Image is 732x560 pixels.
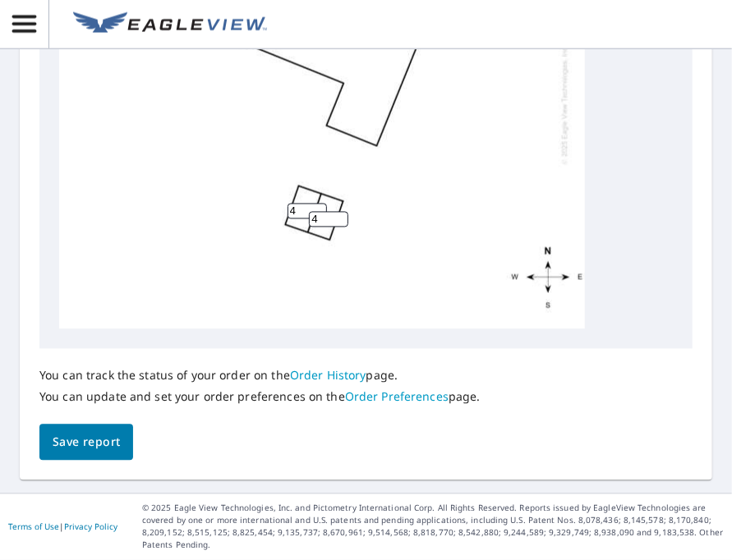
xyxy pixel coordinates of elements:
[142,503,724,552] p: © 2025 Eagle View Technologies, Inc. and Pictometry International Corp. All Rights Reserved. Repo...
[73,12,267,37] img: EV Logo
[345,389,449,405] a: Order Preferences
[39,369,481,383] p: You can track the status of your order on the page.
[53,433,120,453] span: Save report
[8,522,117,532] p: |
[8,521,59,533] a: Terms of Use
[39,425,133,461] button: Save report
[39,390,481,405] p: You can update and set your order preferences on the page.
[63,2,277,47] a: EV Logo
[64,521,117,533] a: Privacy Policy
[290,368,366,383] a: Order History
